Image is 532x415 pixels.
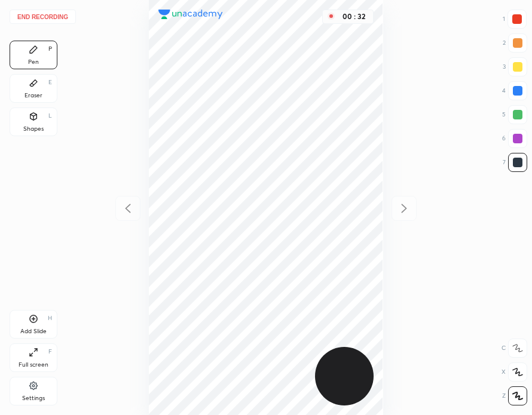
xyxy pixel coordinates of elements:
[502,362,527,382] div: X
[502,129,527,148] div: 6
[10,10,76,24] button: End recording
[48,46,52,52] div: P
[25,93,42,99] div: Eraser
[502,81,527,100] div: 4
[503,33,527,53] div: 2
[48,349,52,355] div: F
[503,10,527,29] div: 1
[502,105,527,124] div: 5
[48,79,52,85] div: E
[22,395,45,401] div: Settings
[340,13,368,21] div: 00 : 32
[503,57,527,76] div: 3
[28,59,39,65] div: Pen
[19,362,48,368] div: Full screen
[48,113,52,119] div: L
[158,10,223,19] img: logo.38c385cc.svg
[502,339,527,358] div: C
[502,386,527,405] div: Z
[48,315,52,321] div: H
[23,126,44,132] div: Shapes
[503,153,527,172] div: 7
[20,328,47,334] div: Add Slide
